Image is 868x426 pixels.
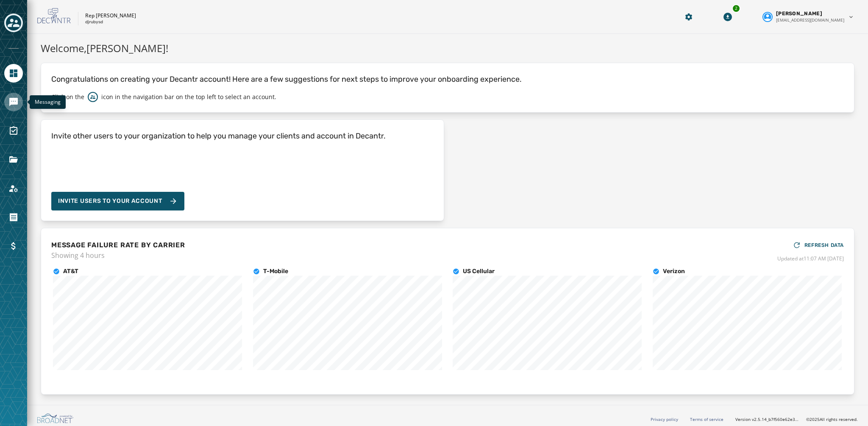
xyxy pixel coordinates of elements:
[58,197,162,205] span: Invite Users to your account
[735,416,799,423] span: Version
[777,255,844,262] span: Updated at 11:07 AM [DATE]
[776,17,844,23] span: [EMAIL_ADDRESS][DOMAIN_NAME]
[51,240,185,250] h4: MESSAGE FAILURE RATE BY CARRIER
[63,267,78,276] h4: AT&T
[51,130,386,142] h4: Invite other users to your organization to help you manage your clients and account in Decantr.
[263,267,288,276] h4: T-Mobile
[4,208,23,227] a: Navigate to Orders
[4,237,23,255] a: Navigate to Billing
[463,267,495,276] h4: US Cellular
[806,416,858,422] span: © 2025 All rights reserved.
[752,416,799,423] span: v2.5.14_b7f560e62e3347fd09829e8ac9922915a95fe427
[4,150,23,169] a: Navigate to Files
[663,267,685,276] h4: Verizon
[4,179,23,198] a: Navigate to Account
[51,192,184,210] button: Invite Users to your account
[651,416,678,422] a: Privacy policy
[793,238,844,252] button: REFRESH DATA
[51,250,185,260] span: Showing 4 hours
[759,7,858,27] button: User settings
[85,19,103,25] p: djrubysd
[85,12,136,19] p: Rep [PERSON_NAME]
[681,9,696,25] button: Manage global settings
[720,9,735,25] button: Download Menu
[4,122,23,140] a: Navigate to Surveys
[30,95,66,109] div: Messaging
[4,14,23,32] button: Toggle account select drawer
[690,416,723,422] a: Terms of service
[804,242,844,249] span: REFRESH DATA
[4,64,23,83] a: Navigate to Home
[776,10,822,17] span: [PERSON_NAME]
[51,73,844,85] p: Congratulations on creating your Decantr account! Here are a few suggestions for next steps to im...
[4,93,23,111] a: Navigate to Messaging
[101,93,276,101] p: icon in the navigation bar on the top left to select an account.
[732,4,740,13] div: 2
[51,93,84,101] p: Click on the
[41,41,854,56] h1: Welcome, [PERSON_NAME] !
